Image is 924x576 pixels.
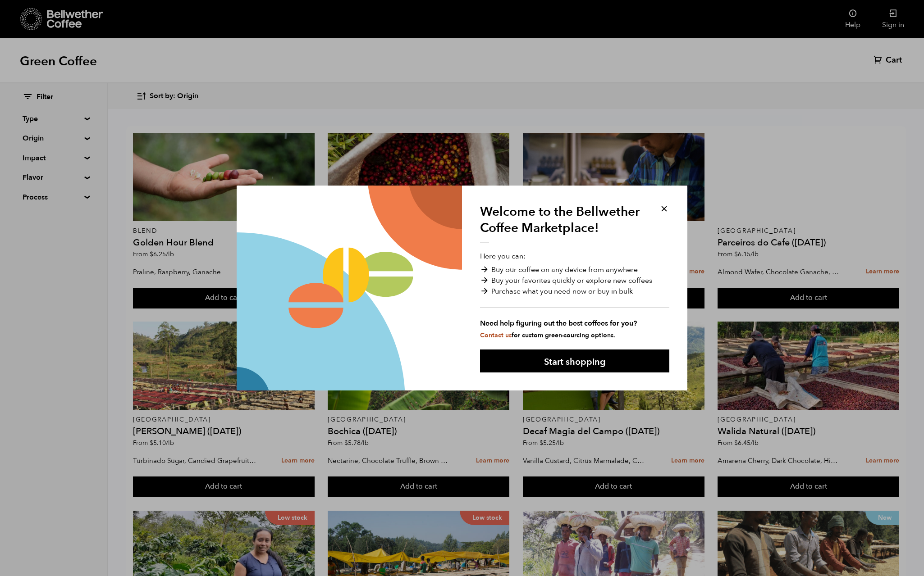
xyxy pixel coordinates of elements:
strong: Need help figuring out the best coffees for you? [480,318,669,329]
button: Start shopping [480,349,669,372]
p: Here you can: [480,251,669,340]
a: Contact us [480,331,512,340]
h1: Welcome to the Bellwether Coffee Marketplace! [480,204,647,243]
small: for custom green-sourcing options. [480,331,615,340]
li: Buy your favorites quickly or explore new coffees [480,275,669,286]
li: Purchase what you need now or buy in bulk [480,286,669,297]
li: Buy our coffee on any device from anywhere [480,264,669,275]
